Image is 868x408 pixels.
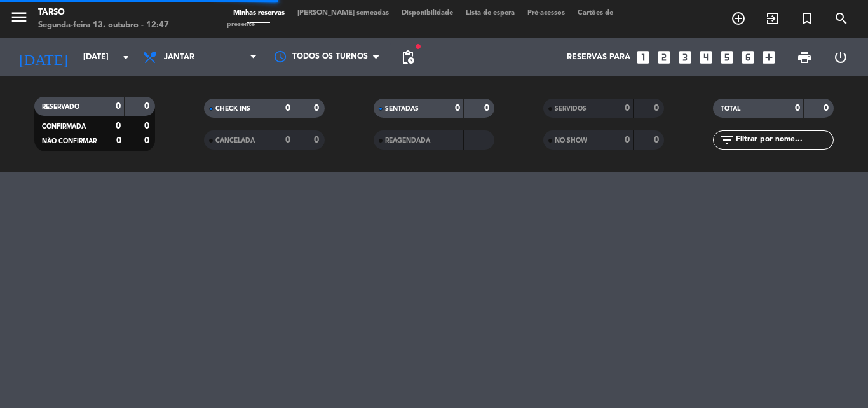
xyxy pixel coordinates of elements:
span: NO-SHOW [555,137,587,144]
button: menu [10,8,29,31]
span: print [797,50,812,65]
div: Segunda-feira 13. outubro - 12:47 [38,19,169,32]
input: Filtrar por nome... [735,133,833,147]
strong: 0 [654,136,661,144]
strong: 0 [625,104,630,113]
i: looks_3 [677,49,693,66]
span: Reservas para [567,53,630,62]
i: exit_to_app [765,11,780,26]
span: Disponibilidade [395,10,459,17]
i: looks_one [635,49,651,66]
strong: 0 [116,122,121,130]
strong: 0 [144,136,152,145]
span: Lista de espera [459,10,521,17]
i: looks_two [656,49,672,66]
strong: 0 [484,104,492,113]
strong: 0 [314,104,322,113]
span: NÃO CONFIRMAR [42,138,97,144]
i: add_circle_outline [731,11,746,26]
i: looks_6 [740,49,756,66]
span: fiber_manual_record [414,43,422,50]
i: power_settings_new [833,50,848,65]
span: REAGENDADA [385,137,430,144]
div: Tarso [38,6,169,19]
span: Minhas reservas [227,10,291,17]
span: Pré-acessos [521,10,571,17]
span: Jantar [164,53,194,62]
i: filter_list [719,132,735,148]
i: search [834,11,849,26]
i: turned_in_not [799,11,815,26]
span: Cartões de presente [227,10,613,28]
i: arrow_drop_down [118,50,133,65]
span: TOTAL [721,106,740,112]
strong: 0 [116,102,121,111]
div: LOG OUT [822,38,858,76]
strong: 0 [654,104,661,113]
strong: 0 [116,136,121,145]
strong: 0 [625,136,630,144]
strong: 0 [455,104,460,113]
span: CANCELADA [215,137,255,144]
span: pending_actions [400,50,416,65]
strong: 0 [824,104,831,113]
i: looks_5 [719,49,735,66]
strong: 0 [285,136,290,144]
strong: 0 [144,102,152,111]
span: CHECK INS [215,106,250,112]
strong: 0 [144,122,152,130]
span: SENTADAS [385,106,419,112]
strong: 0 [285,104,290,113]
span: CONFIRMADA [42,123,86,130]
span: SERVIDOS [555,106,587,112]
i: menu [10,8,29,27]
i: looks_4 [698,49,714,66]
span: RESERVADO [42,104,79,110]
i: add_box [761,49,777,66]
strong: 0 [314,136,322,144]
strong: 0 [795,104,800,113]
i: [DATE] [10,43,77,71]
span: [PERSON_NAME] semeadas [291,10,395,17]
